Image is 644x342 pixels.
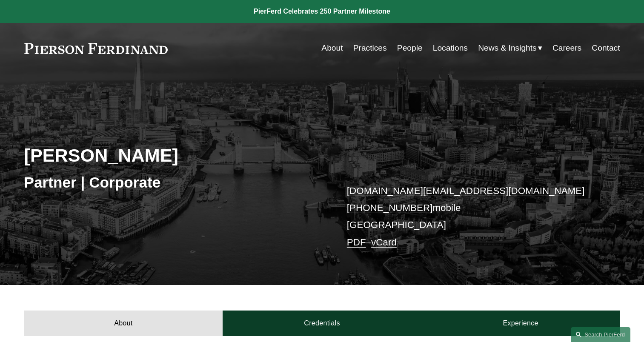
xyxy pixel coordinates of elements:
[371,237,397,248] a: vCard
[347,202,433,213] a: [PHONE_NUMBER]
[347,237,366,248] a: PDF
[347,185,585,196] a: [DOMAIN_NAME][EMAIL_ADDRESS][DOMAIN_NAME]
[571,327,630,342] a: Search this site
[24,311,223,336] a: About
[421,311,620,336] a: Experience
[397,40,423,56] a: People
[353,40,387,56] a: Practices
[347,182,595,251] p: mobile [GEOGRAPHIC_DATA] –
[24,144,322,166] h2: [PERSON_NAME]
[223,311,421,336] a: Credentials
[592,40,620,56] a: Contact
[433,40,468,56] a: Locations
[321,40,343,56] a: About
[552,40,581,56] a: Careers
[478,40,542,56] a: folder dropdown
[478,41,537,56] span: News & Insights
[24,173,322,192] h3: Partner | Corporate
